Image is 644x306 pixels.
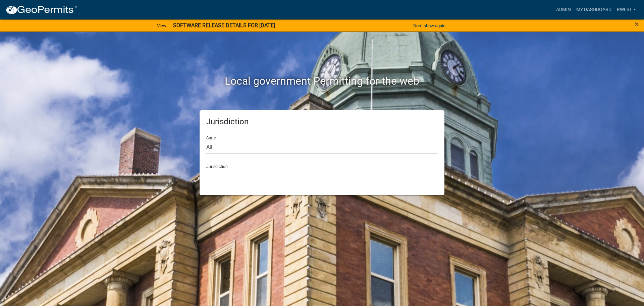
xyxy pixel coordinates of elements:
a: My Dashboard [574,3,614,16]
a: View [154,20,169,31]
h2: Local government Permitting for the web [136,75,508,87]
h5: Jurisdiction [206,117,438,127]
strong: SOFTWARE RELEASE DETAILS FOR [DATE] [173,22,275,29]
button: Don't show again [411,20,448,31]
a: rwest [614,3,639,16]
button: Close [635,20,639,28]
a: Admin [553,3,574,16]
span: × [635,19,639,29]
